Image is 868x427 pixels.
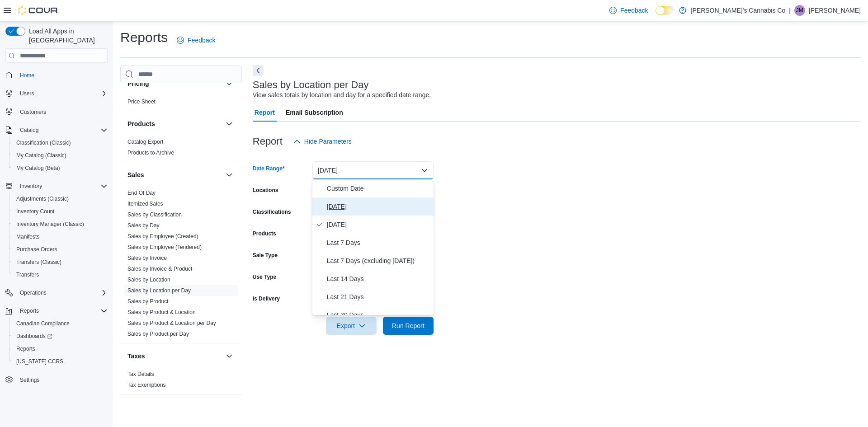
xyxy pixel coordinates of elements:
label: Locations [253,187,278,194]
a: Feedback [173,31,219,49]
a: Sales by Location per Day [127,287,191,294]
span: Inventory Count [13,206,108,217]
button: Operations [16,287,50,298]
button: Inventory Count [9,205,111,218]
span: Operations [20,289,47,296]
span: Customers [20,108,46,116]
a: Dashboards [13,331,56,342]
label: Classifications [253,208,291,216]
a: Purchase Orders [13,244,61,255]
a: Sales by Product [127,298,169,305]
a: Sales by Product per Day [127,331,189,337]
span: Manifests [16,233,39,240]
button: Transfers (Classic) [9,256,111,268]
a: End Of Day [127,190,156,196]
span: Inventory Manager (Classic) [16,221,84,228]
a: Inventory Manager (Classic) [13,219,88,230]
button: Products [224,118,235,129]
button: Canadian Compliance [9,317,111,330]
span: Run Report [392,321,425,330]
a: Tax Details [127,371,154,377]
a: Customers [16,107,50,117]
span: Dashboards [13,331,108,342]
span: Adjustments (Classic) [13,193,108,204]
span: Canadian Compliance [16,320,70,327]
span: Sales by Invoice & Product [127,265,192,272]
a: Transfers [13,269,42,280]
a: Price Sheet [127,99,156,105]
span: Sales by Location [127,276,170,283]
button: Reports [2,305,111,317]
span: Feedback [620,6,648,15]
span: Reports [16,305,108,316]
span: Users [16,88,108,99]
span: Inventory Count [16,208,55,215]
a: Adjustments (Classic) [13,193,72,204]
a: Feedback [606,1,651,19]
span: Purchase Orders [13,244,108,255]
label: Is Delivery [253,295,280,302]
a: Inventory Count [13,206,58,217]
button: Reports [9,343,111,355]
span: Load All Apps in [GEOGRAPHIC_DATA] [25,27,108,45]
span: Catalog Export [127,138,163,145]
span: Sales by Product per Day [127,330,189,338]
h3: Taxes [127,352,145,361]
span: [DATE] [327,201,430,212]
a: Tax Exemptions [127,382,166,388]
span: Inventory Manager (Classic) [13,219,108,230]
button: Sales [224,169,235,180]
span: Last 30 Days [327,310,430,320]
button: My Catalog (Classic) [9,149,111,162]
a: My Catalog (Beta) [13,163,64,174]
button: Transfers [9,268,111,281]
a: Sales by Invoice [127,255,167,261]
span: Inventory [20,183,42,190]
button: Inventory [16,181,46,192]
span: Products to Archive [127,149,174,156]
span: My Catalog (Classic) [16,152,66,159]
span: Adjustments (Classic) [16,195,69,202]
a: Sales by Product & Location [127,309,196,315]
span: [DATE] [327,219,430,230]
span: Transfers [16,271,39,278]
span: Washington CCRS [13,356,108,367]
button: Next [253,65,264,76]
a: Sales by Employee (Tendered) [127,244,202,250]
button: Products [127,119,222,128]
span: Home [20,72,34,79]
div: View sales totals by location and day for a specified date range. [253,90,431,100]
span: Custom Date [327,183,430,194]
button: My Catalog (Beta) [9,162,111,174]
span: Classification (Classic) [13,137,108,148]
div: Select listbox [312,179,434,315]
a: Catalog Export [127,139,163,145]
span: Price Sheet [127,98,156,105]
button: Pricing [127,79,222,88]
label: Products [253,230,276,237]
span: Email Subscription [286,103,343,122]
span: JM [796,5,803,16]
span: Reports [13,343,108,354]
input: Dark Mode [656,6,675,15]
a: Reports [13,343,39,354]
a: Canadian Compliance [13,318,73,329]
span: Transfers (Classic) [16,258,61,266]
button: [DATE] [312,161,434,179]
button: Purchase Orders [9,243,111,256]
span: Settings [16,374,108,385]
button: Users [16,88,38,99]
button: Operations [2,286,111,299]
a: Sales by Invoice & Product [127,266,192,272]
a: Sales by Classification [127,211,182,218]
span: Last 7 Days [327,237,430,248]
span: Last 7 Days (excluding [DATE]) [327,255,430,266]
button: Catalog [16,125,42,136]
button: Customers [2,105,111,118]
button: Taxes [224,351,235,361]
span: My Catalog (Beta) [16,164,60,172]
span: My Catalog (Classic) [13,150,108,161]
div: Pricing [120,96,242,111]
a: Sales by Product & Location per Day [127,320,216,326]
span: Manifests [13,231,108,242]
